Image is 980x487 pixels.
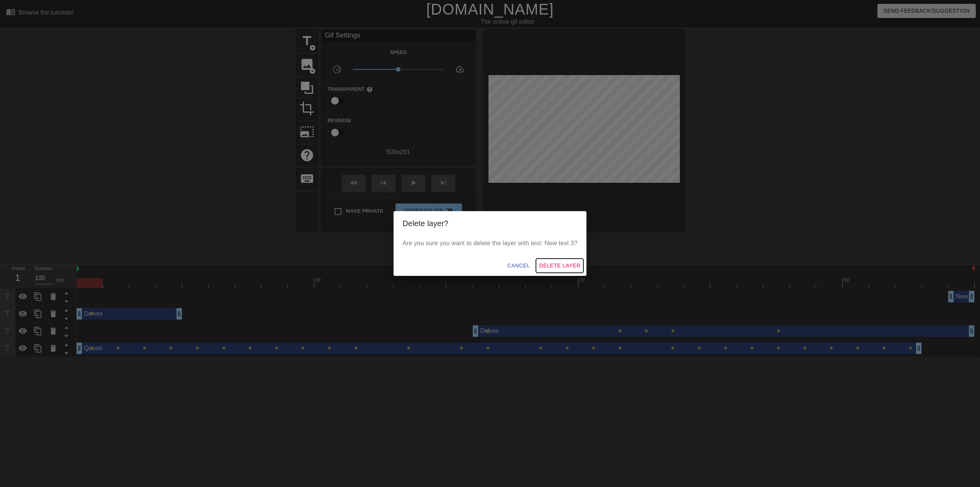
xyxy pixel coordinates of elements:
[403,217,578,230] h2: Delete layer?
[403,239,578,248] p: Are you sure you want to delete the layer with text: New text 3?
[539,261,580,271] span: Delete Layer
[507,261,530,271] span: Cancel
[536,259,583,273] button: Delete Layer
[504,259,533,273] button: Cancel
